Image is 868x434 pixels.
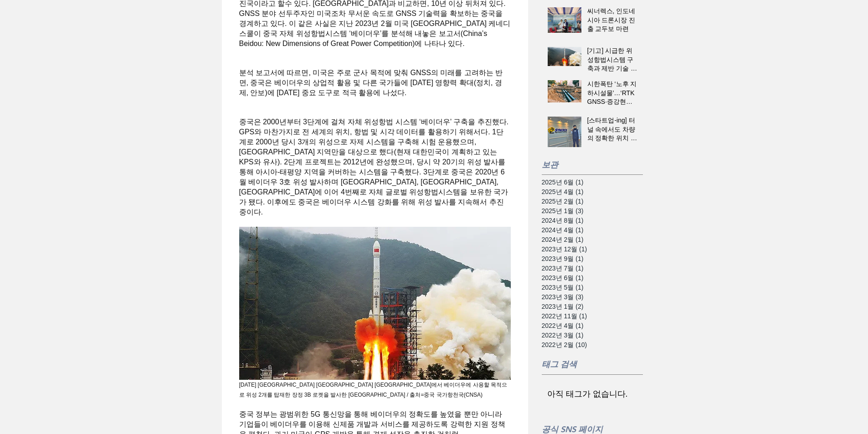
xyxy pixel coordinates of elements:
[548,7,581,33] img: 씨너렉스, 인도네시아 드론시장 진출 교두보 마련
[548,117,581,147] img: [스타트업-ing] 터널 속에서도 차량의 정확한 위치 파악 돕는 ‘씨너렉스’
[587,116,637,147] a: [스타트업-ing] 터널 속에서도 차량의 정확한 위치 파악 돕는 ‘씨너렉스’
[587,46,637,77] a: [기고] 시급한 위성항법시스템 구축과 제반 기술 경쟁력 강화
[575,236,583,243] span: (1)
[542,331,637,340] a: 2022년 3월
[542,321,584,331] span: 2022년 4월
[542,235,637,245] a: 2024년 2월
[542,178,584,187] span: 2025년 6월
[542,254,637,264] a: 2023년 9월
[542,292,637,302] a: 2023년 3월
[542,302,637,311] a: 2023년 1월
[542,187,584,197] span: 2025년 4월
[542,311,637,321] a: 2022년 11월
[542,225,637,235] a: 2024년 4월
[239,227,511,380] img: ree
[542,311,587,321] span: 2022년 11월
[239,69,503,97] span: 분석 보고서에 따르면, 미국은 주로 군사 목적에 맞춰 GNSS의 미래를 고려하는 반면, 중국은 베이더우의 상업적 활용 및 다른 국가들에 [DATE] 영향력 확대(정치, 경제,...
[542,264,637,273] a: 2023년 7월
[587,116,637,143] h2: [스타트업-ing] 터널 속에서도 차량의 정확한 위치 파악 돕는 ‘씨너렉스’
[542,321,637,331] a: 2022년 4월
[575,293,583,301] span: (3)
[587,80,637,110] a: 시한폭탄 ‘노후 지하시설물’…‘RTK GNSS·증강현실’로 관리
[587,7,637,34] h2: 씨너렉스, 인도네시아 드론시장 진출 교두보 마련
[587,80,637,107] h2: 시한폭탄 ‘노후 지하시설물’…‘RTK GNSS·증강현실’로 관리
[575,303,583,310] span: (2)
[542,245,587,254] span: 2023년 12월
[542,197,584,206] span: 2025년 2월
[542,159,558,170] span: 보관
[575,179,583,186] span: (1)
[575,341,587,348] span: (10)
[575,332,583,339] span: (1)
[542,197,637,206] a: 2025년 2월
[587,46,637,73] h2: [기고] 시급한 위성항법시스템 구축과 제반 기술 경쟁력 강화
[542,254,584,264] span: 2023년 9월
[542,216,584,225] span: 2024년 8월
[575,274,583,281] span: (1)
[575,284,583,291] span: (1)
[239,118,511,216] span: 중국은 2000년부터 3단계에 걸쳐 자체 위성항법 시스템 ‘베이더우’ 구축을 추진했다. GPS와 마찬가지로 전 세계의 위치, 항법 및 시각 데이터를 활용하기 위해서다. 1단계...
[542,302,584,311] span: 2023년 1월
[542,235,584,245] span: 2024년 2월
[579,245,587,253] span: (1)
[542,206,584,216] span: 2025년 1월
[542,340,637,350] a: 2022년 2월
[542,273,584,283] span: 2023년 6월
[542,225,584,235] span: 2024년 4월
[542,283,637,292] a: 2023년 5월
[542,292,584,302] span: 2023년 3월
[542,206,637,216] a: 2025년 1월
[575,322,583,329] span: (1)
[542,283,584,292] span: 2023년 5월
[575,207,583,214] span: (3)
[542,178,637,187] a: 2025년 6월
[542,340,587,350] span: 2022년 2월
[548,47,581,66] img: [기고] 시급한 위성항법시스템 구축과 제반 기술 경쟁력 강화
[542,331,584,340] span: 2022년 3월
[579,312,587,320] span: (1)
[239,382,508,398] span: [DATE] [GEOGRAPHIC_DATA] [GEOGRAPHIC_DATA] [GEOGRAPHIC_DATA]에서 베이더우에 사용할 목적으로 위성 2개를 탑재한 장정 3B 로켓...
[542,187,637,197] a: 2025년 4월
[587,7,637,37] a: 씨너렉스, 인도네시아 드론시장 진출 교두보 마련
[542,245,637,254] a: 2023년 12월
[575,265,583,272] span: (1)
[542,264,584,273] span: 2023년 7월
[575,255,583,262] span: (1)
[542,359,577,369] span: 태그 검색
[542,378,643,410] nav: 태그
[542,273,637,283] a: 2023년 6월
[575,198,583,205] span: (1)
[548,80,581,102] img: 시한폭탄 ‘노후 지하시설물’…‘RTK GNSS·증강현실’로 관리
[575,217,583,224] span: (1)
[547,390,628,398] li: 아직 태그가 없습니다.
[575,226,583,234] span: (1)
[542,216,637,225] a: 2024년 8월
[575,188,583,195] span: (1)
[699,147,868,434] iframe: Wix Chat
[542,178,637,350] nav: 보관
